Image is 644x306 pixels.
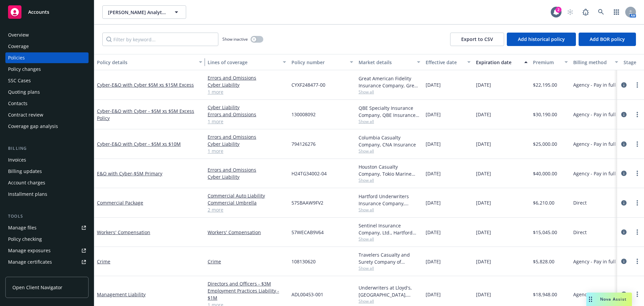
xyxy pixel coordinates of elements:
[620,290,628,298] a: circleInformation
[5,189,89,200] a: Installment plans
[5,245,89,256] span: Manage exposures
[132,170,162,177] span: - $5M Primary
[533,111,557,118] span: $30,190.00
[102,33,218,46] input: Filter by keyword...
[291,258,316,265] span: 108130620
[473,54,530,70] button: Expiration date
[110,141,181,147] span: - E&O with Cyber - $5M xs $10M
[97,170,162,177] a: E&O with Cyber
[573,111,616,118] span: Agency - Pay in full
[208,229,286,236] a: Workers' Compensation
[426,59,463,66] div: Effective date
[426,111,441,118] span: [DATE]
[356,54,423,70] button: Market details
[555,7,561,13] div: 2
[359,298,420,304] span: Show all
[208,173,286,180] a: Cyber Liability
[5,213,89,220] div: Tools
[573,170,616,177] span: Agency - Pay in full
[426,258,441,265] span: [DATE]
[8,98,28,109] div: Contacts
[594,5,608,19] a: Search
[12,284,62,291] span: Open Client Navigator
[5,110,89,120] a: Contract review
[208,147,286,155] a: 1 more
[97,291,146,298] a: Management Liability
[291,229,324,236] span: 57WECAB9V64
[633,169,641,177] a: more
[573,199,587,206] span: Direct
[208,258,286,265] a: Crime
[359,236,420,242] span: Show all
[620,199,628,207] a: circleInformation
[291,59,346,66] div: Policy number
[573,81,616,88] span: Agency - Pay in full
[8,166,42,177] div: Billing updates
[97,200,143,206] a: Commercial Package
[359,265,420,271] span: Show all
[359,59,413,66] div: Market details
[8,189,47,200] div: Installment plans
[8,121,58,132] div: Coverage gap analysis
[533,199,554,206] span: $6,210.00
[633,199,641,207] a: more
[28,9,49,15] span: Accounts
[208,81,286,88] a: Cyber Liability
[8,257,52,267] div: Manage certificates
[291,140,316,147] span: 794126276
[5,75,89,86] a: SSC Cases
[8,222,37,233] div: Manage files
[423,54,473,70] button: Effective date
[426,199,441,206] span: [DATE]
[208,287,286,301] a: Employment Practices Liability - $1M
[518,36,565,42] span: Add historical policy
[573,291,616,298] span: Agency - Pay in full
[208,133,286,140] a: Errors and Omissions
[205,54,289,70] button: Lines of coverage
[476,140,491,147] span: [DATE]
[97,59,195,66] div: Policy details
[291,199,323,206] span: 57SBAAW9FV2
[600,296,627,302] span: Nova Assist
[620,169,628,177] a: circleInformation
[461,36,493,42] span: Export to CSV
[533,258,554,265] span: $5,828.00
[291,170,327,177] span: H24TG34002-04
[208,88,286,95] a: 1 more
[208,206,286,213] a: 2 more
[579,5,592,19] a: Report a Bug
[620,140,628,148] a: circleInformation
[359,75,420,89] div: Great American Fidelity Insurance Company, Great American Insurance Group
[208,280,286,287] a: Directors and Officers - $3M
[5,234,89,245] a: Policy checking
[426,170,441,177] span: [DATE]
[563,5,577,19] a: Start snowing
[291,291,323,298] span: ADL00453-001
[507,33,576,46] button: Add historical policy
[533,170,557,177] span: $40,000.00
[426,81,441,88] span: [DATE]
[533,140,557,147] span: $25,000.00
[97,141,181,147] a: Cyber
[533,229,557,236] span: $15,045.00
[8,110,43,120] div: Contract review
[573,229,587,236] span: Direct
[94,54,205,70] button: Policy details
[8,52,25,63] div: Policies
[97,229,150,235] a: Workers' Compensation
[208,118,286,125] a: 1 more
[8,234,42,245] div: Policy checking
[573,140,616,147] span: Agency - Pay in full
[620,228,628,236] a: circleInformation
[291,111,316,118] span: 130008092
[208,74,286,81] a: Errors and Omissions
[359,148,420,154] span: Show all
[5,222,89,233] a: Manage files
[208,111,286,118] a: Errors and Omissions
[571,54,621,70] button: Billing method
[208,166,286,173] a: Errors and Omissions
[633,257,641,265] a: more
[208,199,286,206] a: Commercial Umbrella
[222,36,248,42] span: Show inactive
[97,108,194,121] span: - E&O with Cyber - $5M xs $5M Excess Policy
